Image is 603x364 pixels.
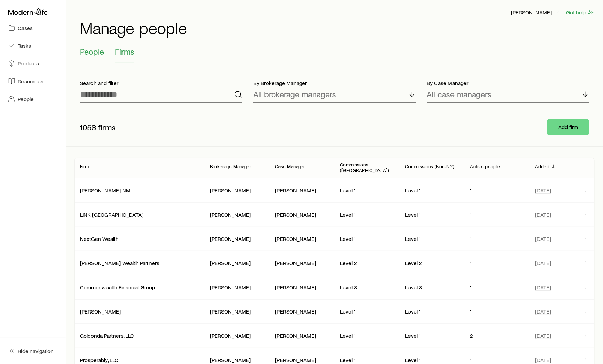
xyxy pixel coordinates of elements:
div: Commonwealth Financial Group [80,284,155,291]
p: Donna Pureza [275,211,329,218]
p: Erin Hinrichs [275,260,329,266]
span: Firms [115,47,134,56]
p: Matt Kaas [210,332,264,339]
span: Resources [18,78,43,85]
a: Resources [5,74,60,89]
p: Level 3 [340,284,394,291]
p: Erin Hinrichs [275,284,329,291]
p: Level 1 [405,235,459,242]
p: Level 1 [340,235,394,242]
span: [DATE] [535,187,551,194]
h1: Manage people [80,19,595,36]
p: Level 2 [340,260,394,266]
p: Search and filter [80,79,242,86]
p: Donna Pureza [275,235,329,242]
p: 1 [470,356,525,363]
p: Active people [470,164,500,169]
p: Commissions ([GEOGRAPHIC_DATA]) [340,162,394,173]
span: Products [18,60,39,67]
p: Donna Pureza [275,356,329,363]
p: Firm [80,164,89,169]
span: People [80,47,104,56]
div: People and firms tabs [80,47,589,63]
p: Level 1 [405,332,459,339]
p: Level 1 [340,356,394,363]
span: Tasks [18,42,31,49]
p: All brokerage managers [253,89,336,99]
span: [DATE] [535,235,551,242]
p: Case Manager [275,164,305,169]
p: Level 3 [405,284,459,291]
span: [DATE] [535,356,551,363]
span: Cases [18,25,33,31]
div: [PERSON_NAME] NM [80,187,130,194]
button: Get help [566,9,595,16]
span: [DATE] [535,308,551,315]
div: [PERSON_NAME] [80,308,121,315]
p: Michael Arner [210,211,264,218]
p: 1 [470,308,525,315]
p: 1 [470,284,525,291]
p: Erin Hinrichs [275,308,329,315]
span: [DATE] [535,211,551,218]
p: [PERSON_NAME] [511,9,560,16]
a: Products [5,56,60,71]
p: Level 1 [405,308,459,315]
div: NextGen Wealth [80,235,119,243]
a: Cases [5,20,60,35]
span: [DATE] [535,260,551,266]
p: Jason Pratt [210,260,264,266]
p: Level 1 [340,211,394,218]
p: Level 2 [405,260,459,266]
p: Nick Weiler [210,187,264,194]
p: Level 1 [405,356,459,363]
div: Golconda Partners, LLC [80,332,134,339]
span: [DATE] [535,332,551,339]
div: Prosperably, LLC [80,356,118,364]
p: Level 1 [405,187,459,194]
p: Level 1 [405,211,459,218]
p: Jason Pratt [210,308,264,315]
p: Level 1 [340,332,394,339]
p: By Brokerage Manager [253,79,416,86]
p: 1 [470,260,525,266]
p: By Case Manager [427,79,589,86]
p: Commissions (Non-NY) [405,164,454,169]
a: Tasks [5,38,60,53]
p: Michael Arner [210,235,264,242]
p: Donna Pureza [275,332,329,339]
p: 1 [470,187,525,194]
p: 1 [470,235,525,242]
button: [PERSON_NAME] [511,9,560,17]
span: 1056 [80,122,96,132]
p: Brokerage Manager [210,164,252,169]
span: Hide navigation [18,348,54,354]
div: LINK [GEOGRAPHIC_DATA] [80,211,143,218]
p: 2 [470,332,525,339]
button: Hide navigation [5,344,60,359]
p: Abby McGuigan [275,187,329,194]
p: 1 [470,211,525,218]
span: firms [98,122,116,132]
p: All case managers [427,89,492,99]
span: [DATE] [535,284,551,291]
p: Level 1 [340,308,394,315]
div: [PERSON_NAME] Wealth Partners [80,260,159,267]
a: People [5,91,60,106]
span: People [18,96,34,102]
p: Evan Roberts [210,356,264,363]
p: Level 1 [340,187,394,194]
button: Add firm [547,119,589,135]
p: Jason Pratt [210,284,264,291]
p: Added [535,164,549,169]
